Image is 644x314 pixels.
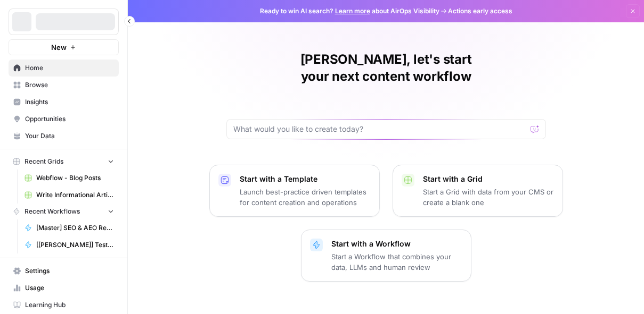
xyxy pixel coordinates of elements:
[20,186,119,203] a: Write Informational Article
[9,111,119,128] a: Opportunities
[423,174,554,184] p: Start with a Grid
[20,219,119,236] a: [Master] SEO & AEO Refresh
[240,174,371,184] p: Start with a Template
[448,6,512,16] span: Actions early access
[9,279,119,296] a: Usage
[25,131,114,141] span: Your Data
[9,128,119,145] a: Your Data
[36,190,114,200] span: Write Informational Article
[301,230,471,282] button: Start with a WorkflowStart a Workflow that combines your data, LLMs and human review
[9,154,119,169] button: Recent Grids
[226,51,546,85] h1: [PERSON_NAME], let's start your next content workflow
[9,39,119,55] button: New
[240,186,371,208] p: Launch best-practice driven templates for content creation and operations
[25,266,114,276] span: Settings
[25,63,114,73] span: Home
[331,251,462,273] p: Start a Workflow that combines your data, LLMs and human review
[20,236,119,253] a: [[PERSON_NAME]] Testing
[36,223,114,233] span: [Master] SEO & AEO Refresh
[9,77,119,94] a: Browse
[233,124,526,134] input: What would you like to create today?
[25,114,114,124] span: Opportunities
[9,60,119,77] a: Home
[51,42,67,53] span: New
[260,6,439,16] span: Ready to win AI search? about AirOps Visibility
[209,165,380,217] button: Start with a TemplateLaunch best-practice driven templates for content creation and operations
[335,7,370,15] a: Learn more
[9,94,119,111] a: Insights
[423,186,554,208] p: Start a Grid with data from your CMS or create a blank one
[25,283,114,293] span: Usage
[25,80,114,90] span: Browse
[9,262,119,279] a: Settings
[331,239,462,249] p: Start with a Workflow
[25,300,114,310] span: Learning Hub
[25,97,114,107] span: Insights
[9,296,119,313] a: Learning Hub
[36,173,114,183] span: Webflow - Blog Posts
[36,240,114,250] span: [[PERSON_NAME]] Testing
[25,207,80,216] span: Recent Workflows
[20,169,119,186] a: Webflow - Blog Posts
[393,165,563,217] button: Start with a GridStart a Grid with data from your CMS or create a blank one
[25,157,63,166] span: Recent Grids
[9,203,119,219] button: Recent Workflows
